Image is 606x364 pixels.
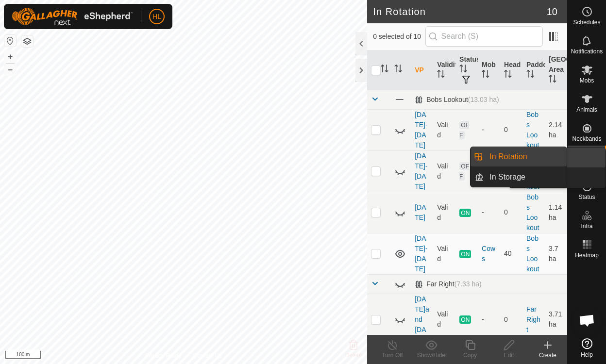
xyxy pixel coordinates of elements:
[547,4,557,19] span: 10
[415,111,427,149] a: [DATE]-[DATE]
[12,8,133,25] img: Gallagher Logo
[549,76,556,84] p-sorticon: Activate to sort
[381,66,388,74] p-sorticon: Activate to sort
[145,351,182,360] a: Privacy Policy
[545,294,567,345] td: 3.71 ha
[571,49,603,54] span: Notifications
[572,306,602,335] a: Open chat
[526,152,539,190] a: Bobs Lookout
[482,125,496,135] div: -
[468,96,499,103] span: (13.03 ha)
[581,223,592,229] span: Infra
[572,136,601,142] span: Neckbands
[4,35,16,47] button: Reset Map
[21,35,33,47] button: Map Layers
[504,71,512,79] p-sorticon: Activate to sort
[415,152,427,190] a: [DATE]-[DATE]
[425,26,543,47] input: Search (S)
[528,351,567,360] div: Create
[500,109,522,150] td: 0
[4,51,16,63] button: +
[433,294,455,345] td: Valid
[415,234,427,273] a: [DATE]-[DATE]
[152,12,161,22] span: HL
[394,66,402,74] p-sorticon: Activate to sort
[522,50,545,90] th: Paddock
[459,66,467,74] p-sorticon: Activate to sort
[576,107,597,113] span: Animals
[433,233,455,274] td: Valid
[578,194,595,200] span: Status
[526,305,540,333] a: Far Right
[573,19,600,25] span: Schedules
[412,351,451,360] div: Show/Hide
[545,233,567,274] td: 3.7 ha
[373,32,425,42] span: 0 selected of 10
[455,50,478,90] th: Status
[451,351,489,360] div: Copy
[433,192,455,233] td: Valid
[482,71,489,79] p-sorticon: Activate to sort
[459,209,471,217] span: ON
[433,150,455,192] td: Valid
[411,50,433,90] th: VP
[484,147,567,166] a: In Rotation
[581,352,593,358] span: Help
[489,351,528,360] div: Edit
[415,280,482,288] div: Far Right
[415,295,429,344] a: [DATE]and [DATE]
[478,50,500,90] th: Mob
[580,78,594,83] span: Mobs
[459,162,469,181] span: OFF
[526,71,534,79] p-sorticon: Activate to sort
[526,234,539,273] a: Bobs Lookout
[193,351,222,360] a: Contact Us
[500,192,522,233] td: 0
[489,151,527,163] span: In Rotation
[471,167,567,187] li: In Storage
[459,315,471,324] span: ON
[500,233,522,274] td: 40
[433,109,455,150] td: Valid
[489,171,525,183] span: In Storage
[484,167,567,187] a: In Storage
[433,50,455,90] th: Validity
[500,294,522,345] td: 0
[482,207,496,217] div: -
[545,109,567,150] td: 2.14 ha
[459,121,469,139] span: OFF
[500,50,522,90] th: Head
[482,314,496,325] div: -
[415,96,499,104] div: Bobs Lookout
[459,250,471,258] span: ON
[545,50,567,90] th: [GEOGRAPHIC_DATA] Area
[373,6,547,17] h2: In Rotation
[471,147,567,166] li: In Rotation
[526,111,539,149] a: Bobs Lookout
[437,71,445,79] p-sorticon: Activate to sort
[4,64,16,75] button: –
[415,203,426,221] a: [DATE]
[454,280,482,288] span: (7.33 ha)
[568,334,606,362] a: Help
[575,252,599,258] span: Heatmap
[373,351,412,360] div: Turn Off
[482,244,496,264] div: Cows
[526,193,539,232] a: Bobs Lookout
[545,192,567,233] td: 1.14 ha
